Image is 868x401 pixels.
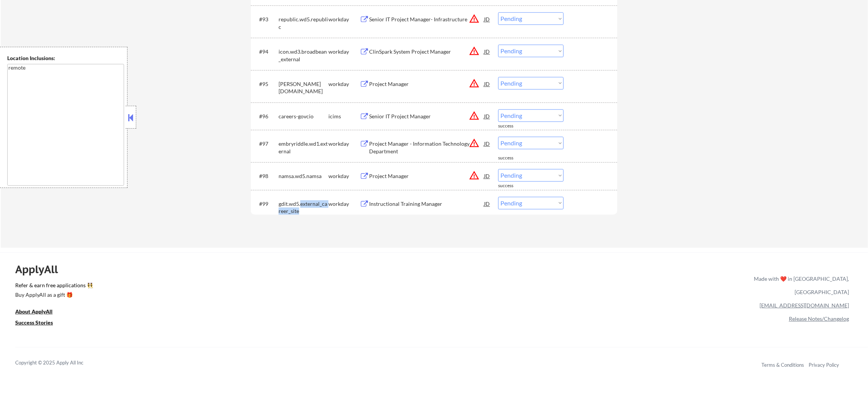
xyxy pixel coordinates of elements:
div: JD [483,197,491,210]
div: Copyright © 2025 Apply All Inc [15,359,103,367]
u: About ApplyAll [15,308,53,315]
div: [PERSON_NAME][DOMAIN_NAME] [279,80,328,95]
div: #94 [259,48,272,56]
a: About ApplyAll [15,307,63,317]
div: Senior IT Project Manager [369,113,484,120]
div: #95 [259,80,272,88]
div: success [498,183,529,189]
div: #97 [259,140,272,148]
div: Project Manager - Information Technology Department [369,140,484,155]
div: JD [483,169,491,183]
div: #99 [259,200,272,208]
button: warning_amber [469,13,479,24]
button: warning_amber [469,138,479,148]
div: workday [328,172,360,180]
div: icon.wd3.broadbean_external [279,48,328,63]
div: Made with ❤️ in [GEOGRAPHIC_DATA], [GEOGRAPHIC_DATA] [751,272,849,299]
div: Buy ApplyAll as a gift 🎁 [15,292,91,298]
a: Release Notes/Changelog [789,315,849,322]
div: gdit.wd5.external_career_site [279,200,328,215]
div: Project Manager [369,80,484,88]
button: warning_amber [469,78,479,89]
div: #96 [259,113,272,120]
div: workday [328,80,360,88]
div: careers-govcio [279,113,328,120]
div: success [498,155,529,161]
div: namsa.wd5.namsa [279,172,328,180]
div: Location Inclusions: [7,54,124,62]
u: Success Stories [15,319,53,326]
div: ClinSpark System Project Manager [369,48,484,56]
button: warning_amber [469,110,479,121]
div: #98 [259,172,272,180]
div: Instructional Training Manager [369,200,484,208]
div: success [498,123,529,129]
div: #93 [259,16,272,23]
div: icims [328,113,360,120]
div: workday [328,48,360,56]
div: Project Manager [369,172,484,180]
div: JD [483,12,491,26]
div: JD [483,77,491,91]
div: workday [328,16,360,23]
a: [EMAIL_ADDRESS][DOMAIN_NAME] [760,302,849,309]
div: JD [483,45,491,58]
a: Success Stories [15,318,63,328]
div: ApplyAll [15,263,67,276]
div: workday [328,200,360,208]
div: workday [328,140,360,148]
div: JD [483,137,491,150]
a: Terms & Conditions [761,362,804,368]
a: Privacy Policy [809,362,839,368]
div: JD [483,109,491,123]
a: Refer & earn free applications 👯‍♀️ [15,283,595,291]
div: Senior IT Project Manager- Infrastructure [369,16,484,23]
div: republic.wd5.republic [279,16,328,30]
div: embryriddle.wd1.external [279,140,328,155]
button: warning_amber [469,170,479,181]
button: warning_amber [469,46,479,56]
a: Buy ApplyAll as a gift 🎁 [15,291,91,300]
